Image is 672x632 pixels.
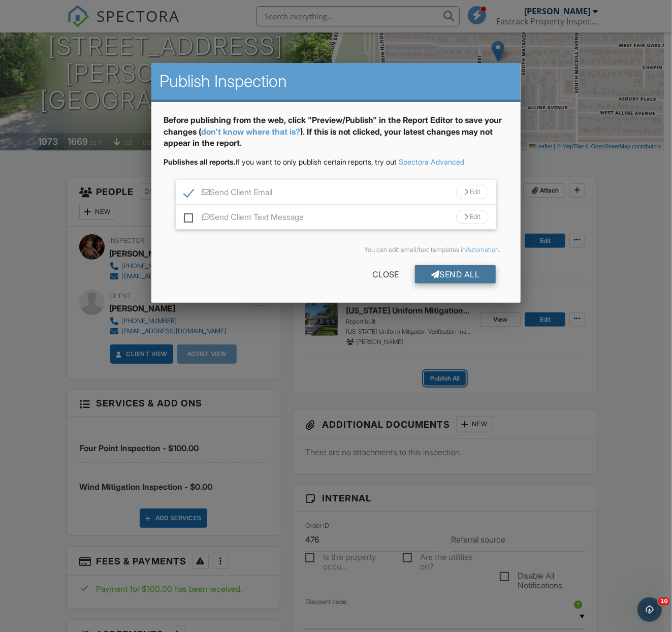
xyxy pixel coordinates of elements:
[159,71,513,91] h2: Publish Inspection
[172,246,501,254] div: You can edit email/text templates in .
[658,597,670,606] span: 10
[415,265,496,283] div: Send All
[456,185,489,199] div: Edit
[164,114,509,156] div: Before publishing from the web, click "Preview/Publish" in the Report Editor to save your changes...
[184,212,304,225] label: Send Client Text Message
[466,246,499,254] a: Automation
[201,127,300,137] a: don't know where that is?
[456,210,489,224] div: Edit
[637,597,662,622] iframe: Intercom live chat
[356,265,415,283] div: Close
[399,157,465,166] a: Spectora Advanced
[184,187,272,200] label: Send Client Email
[164,157,397,166] span: If you want to only publish certain reports, try out
[164,157,236,166] strong: Publishes all reports.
